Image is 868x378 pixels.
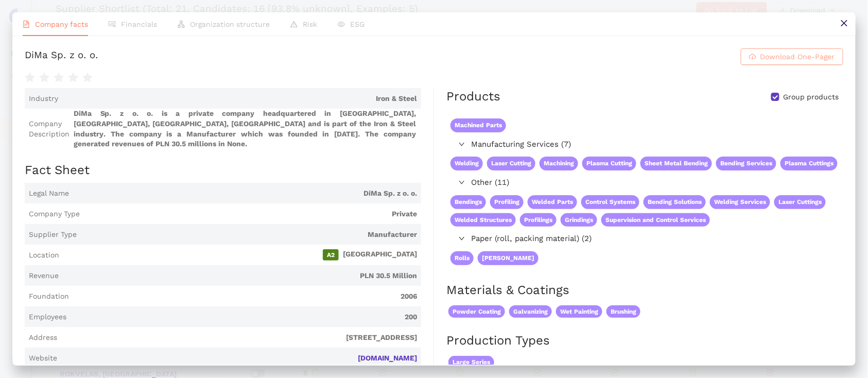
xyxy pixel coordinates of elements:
span: [PERSON_NAME] [478,251,539,265]
span: Large Series [448,356,494,369]
span: star [25,73,35,83]
span: Industry [29,94,58,104]
span: Sheet Metal Bending [640,157,712,170]
h2: Materials & Coatings [446,282,843,299]
span: Wet Painting [556,305,602,318]
span: Laser Cuttings [774,195,826,209]
span: right [459,141,465,147]
span: Other (11) [471,177,838,189]
span: [STREET_ADDRESS] [61,333,417,343]
span: Location [29,250,59,261]
span: Company facts [35,20,88,28]
span: Supplier Type [29,230,77,240]
span: Company Type [29,209,80,219]
span: Bendings [450,195,486,209]
span: Manufacturer [81,230,417,240]
span: Employees [29,312,66,322]
span: Control Systems [581,195,639,209]
span: Laser Cutting [487,157,535,170]
span: ESG [350,20,364,28]
span: Powder Coating [448,305,505,318]
span: Bending Solutions [644,195,706,209]
span: Risk [303,20,317,28]
span: 2006 [73,291,417,302]
span: Grindings [561,213,597,227]
div: DiMa Sp. z o. o. [25,48,98,65]
span: Paper (roll, packing material) (2) [471,233,838,245]
span: Brushing [606,305,640,318]
span: Group products [779,92,843,102]
span: Profilings [520,213,557,227]
span: Welding Services [710,195,770,209]
span: Welding [450,157,483,170]
div: Other (11) [446,175,842,191]
span: close [840,19,848,27]
span: DiMa Sp. z o. o. [73,188,417,199]
span: A2 [323,249,339,261]
span: Website [29,353,57,364]
div: Products [446,88,500,106]
span: apartment [178,21,185,28]
span: Foundation [29,291,69,302]
span: right [459,235,465,242]
span: warning [290,21,298,28]
span: Welded Parts [528,195,577,209]
span: [GEOGRAPHIC_DATA] [63,249,417,261]
span: Rolls [450,251,474,265]
button: cloud-downloadDownload One-Pager [741,48,843,65]
span: star [68,73,78,83]
span: Plasma Cutting [582,157,636,170]
span: Company Description [29,119,70,139]
h2: Fact Sheet [25,162,421,179]
span: fund-view [109,21,116,28]
span: Iron & Steel [62,94,417,104]
div: Manufacturing Services (7) [446,136,842,153]
span: right [459,179,465,185]
span: Financials [121,20,157,28]
span: Plasma Cuttings [780,157,838,170]
span: Organization structure [190,20,270,28]
span: star [39,73,49,83]
span: Manufacturing Services (7) [471,139,838,151]
span: Download One-Pager [760,51,835,62]
span: Supervision and Control Services [601,213,710,227]
span: Private [84,209,417,219]
span: 200 [71,312,417,322]
div: Paper (roll, packing material) (2) [446,231,842,247]
span: Legal Name [29,188,69,199]
h2: Production Types [446,332,843,350]
span: cloud-download [749,53,756,61]
span: PLN 30.5 Million [63,271,417,281]
span: Bending Services [716,157,776,170]
button: close [832,12,856,36]
span: Machined Parts [450,118,506,132]
span: Galvanizing [509,305,552,318]
span: Revenue [29,271,59,281]
span: star [54,73,64,83]
span: Address [29,333,57,343]
span: Machining [540,157,578,170]
span: DiMa Sp. z o. o. is a private company headquartered in [GEOGRAPHIC_DATA], [GEOGRAPHIC_DATA], [GEO... [74,109,417,149]
span: Welded Structures [450,213,516,227]
span: eye [338,21,345,28]
span: Profiling [490,195,524,209]
span: star [82,73,93,83]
